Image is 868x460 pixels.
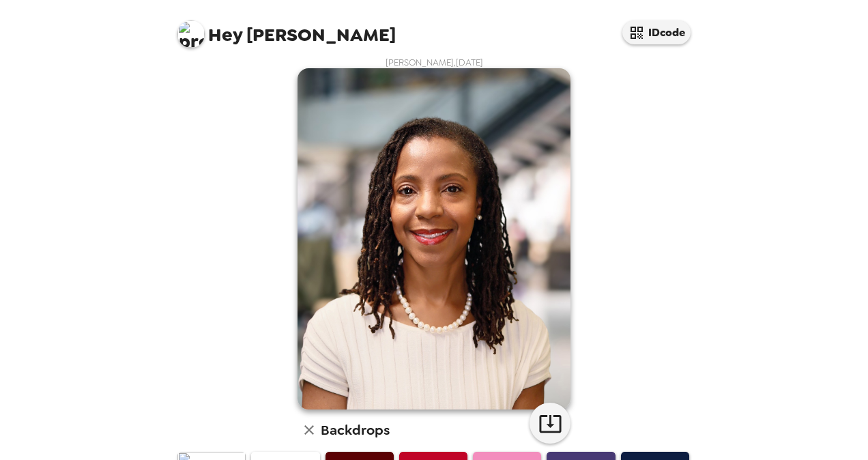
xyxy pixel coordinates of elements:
[177,14,396,44] span: [PERSON_NAME]
[386,57,483,68] span: [PERSON_NAME] , [DATE]
[177,20,205,48] img: profile pic
[622,20,691,44] button: IDcode
[321,419,390,441] h6: Backdrops
[208,23,242,47] span: Hey
[298,68,570,409] img: user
